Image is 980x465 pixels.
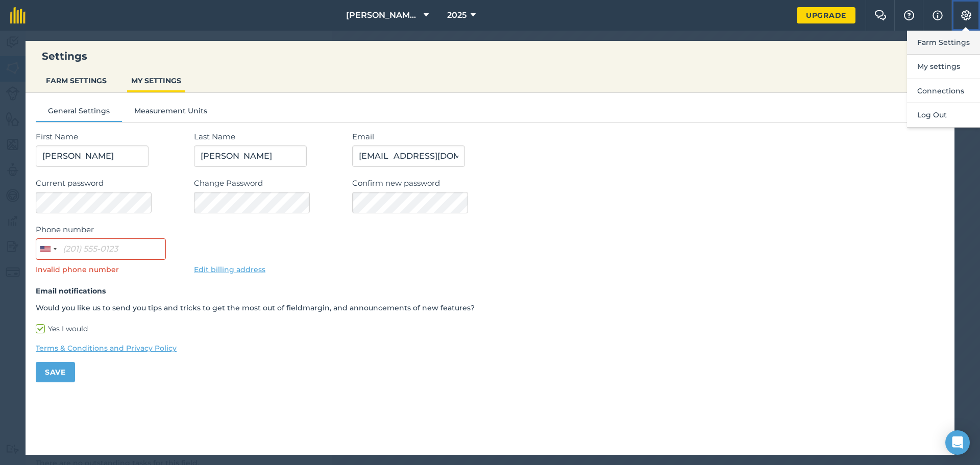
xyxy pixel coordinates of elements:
[36,105,122,120] button: General Settings
[26,49,954,63] h3: Settings
[907,31,980,55] button: Farm Settings
[36,177,184,189] label: Current password
[907,55,980,79] button: My settings
[874,10,887,20] img: Two speech bubbles overlapping with the left bubble in the forefront
[194,265,265,274] a: Edit billing address
[907,103,980,127] button: Log Out
[36,224,184,236] label: Phone number
[42,71,111,90] button: FARM SETTINGS
[36,285,944,297] h4: Email notifications
[346,9,420,21] span: [PERSON_NAME]' Meander Farm
[36,324,944,334] label: Yes I would
[36,239,60,259] button: Selected country
[36,302,944,313] p: Would you like us to send you tips and tricks to get the most out of fieldmargin, and announcemen...
[945,430,970,455] div: Open Intercom Messenger
[10,7,26,23] img: fieldmargin Logo
[127,71,185,90] button: MY SETTINGS
[907,79,980,103] button: Connections
[797,7,855,23] a: Upgrade
[36,342,944,354] a: Terms & Conditions and Privacy Policy
[36,264,184,275] p: Invalid phone number
[36,131,184,143] label: First Name
[122,105,219,120] button: Measurement Units
[194,131,342,143] label: Last Name
[352,177,944,189] label: Confirm new password
[447,9,467,21] span: 2025
[352,131,944,143] label: Email
[36,362,75,382] button: Save
[903,10,915,20] img: A question mark icon
[933,9,943,21] img: svg+xml;base64,PHN2ZyB4bWxucz0iaHR0cDovL3d3dy53My5vcmcvMjAwMC9zdmciIHdpZHRoPSIxNyIgaGVpZ2h0PSIxNy...
[194,177,342,189] label: Change Password
[960,10,972,20] img: A cog icon
[36,238,166,260] input: (201) 555-0123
